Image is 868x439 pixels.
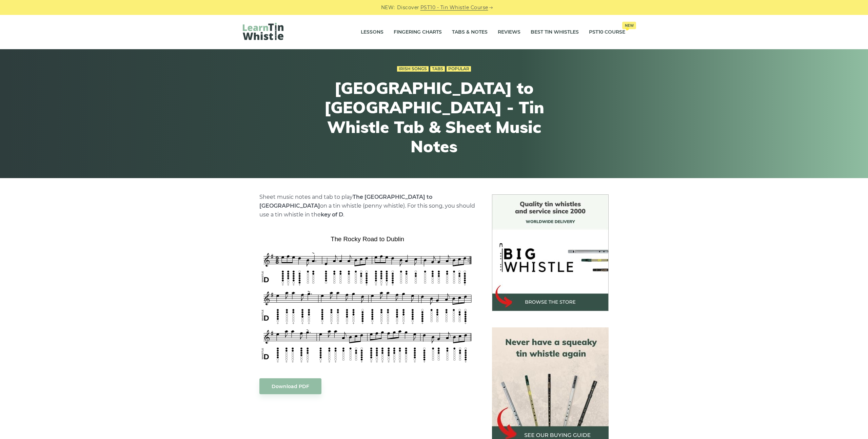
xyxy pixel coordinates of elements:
span: New [622,22,636,29]
p: Sheet music notes and tab to play on a tin whistle (penny whistle). For this song, you should use... [259,193,476,219]
a: Reviews [498,24,520,41]
a: Tabs [430,66,445,72]
a: Irish Songs [397,66,429,72]
a: Lessons [361,24,383,41]
h1: [GEOGRAPHIC_DATA] to [GEOGRAPHIC_DATA] - Tin Whistle Tab & Sheet Music Notes [309,78,559,156]
img: BigWhistle Tin Whistle Store [492,194,609,311]
a: PST10 CourseNew [589,24,625,41]
a: Best Tin Whistles [531,24,579,41]
img: LearnTinWhistle.com [243,23,283,40]
a: Fingering Charts [394,24,442,41]
strong: key of D [321,211,343,218]
a: Download PDF [259,378,321,394]
a: Tabs & Notes [452,24,488,41]
img: The Rocky Road to Dublin Tin Whistle Tabs & Sheet Music [259,233,476,365]
a: Popular [447,66,471,72]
